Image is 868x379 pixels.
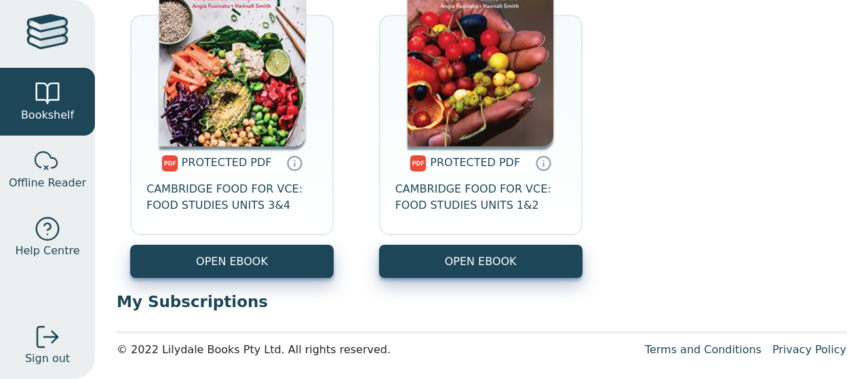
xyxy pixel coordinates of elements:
[379,245,583,278] a: OPEN EBOOK
[130,245,334,278] a: OPEN EBOOK
[117,292,846,312] p: My Subscriptions
[146,181,317,214] span: CAMBRIDGE FOOD FOR VCE: FOOD STUDIES UNITS 3&4
[772,343,846,356] a: Privacy Policy
[9,175,86,191] span: Offline Reader
[25,351,70,367] span: Sign out
[286,155,302,171] a: Protected PDFs cannot be printed, copied or shared. They can be accessed online through Education...
[161,155,178,172] img: pdf.svg
[15,243,79,259] span: Help Centre
[395,181,566,214] span: CAMBRIDGE FOOD FOR VCE: FOOD STUDIES UNITS 1&2
[430,156,520,169] span: PROTECTED PDF
[182,156,272,169] span: PROTECTED PDF
[645,343,762,356] a: Terms and Conditions
[410,155,427,172] img: pdf.svg
[535,155,551,171] a: Protected PDFs cannot be printed, copied or shared. They can be accessed online through Education...
[21,107,74,123] span: Bookshelf
[117,342,634,358] div: © 2022 Lilydale Books Pty Ltd. All rights reserved.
